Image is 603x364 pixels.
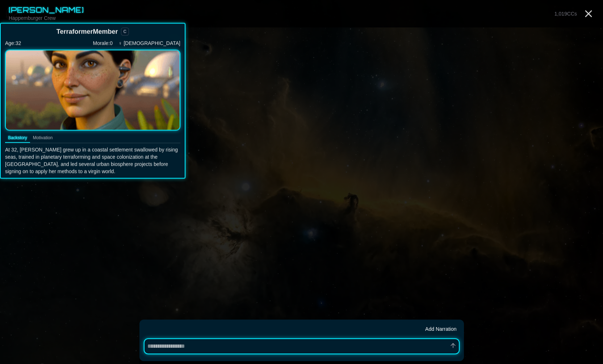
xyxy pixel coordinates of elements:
[30,134,56,143] button: Motivation
[422,324,459,334] button: Add Narration
[121,28,129,36] span: C
[552,9,580,19] button: 1,019CCs
[583,8,594,19] a: Close
[118,40,180,47] p: ♀ [DEMOGRAPHIC_DATA]
[9,5,84,14] span: [PERSON_NAME]
[93,40,113,47] p: Morale: 0
[56,27,118,37] h2: Terraformer Member
[5,146,180,175] p: At 32, [PERSON_NAME] grew up in a coastal settlement swallowed by rising seas, trained in planeta...
[5,40,21,47] p: Age: 32
[554,11,577,17] span: 1,019 CCs
[5,50,180,131] img: Juno Ulrich
[5,134,30,143] button: Backstory
[9,15,56,21] span: Happemburger Crew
